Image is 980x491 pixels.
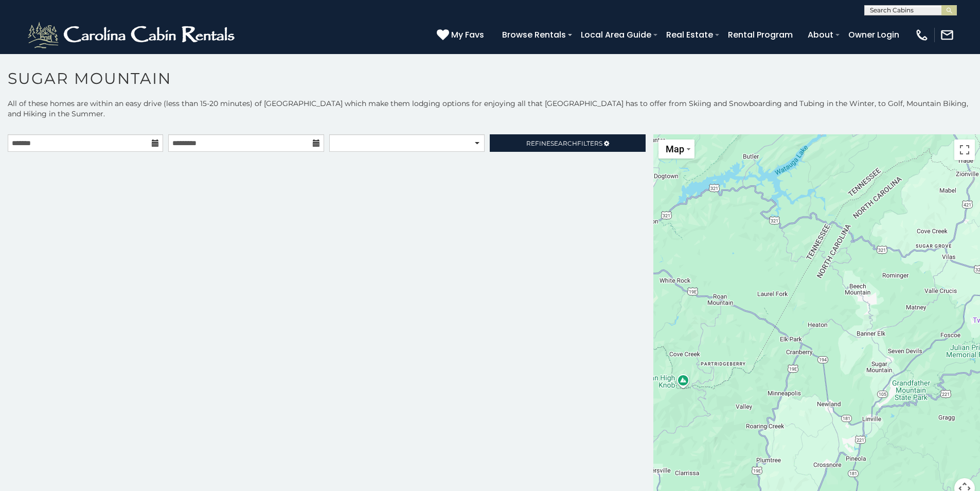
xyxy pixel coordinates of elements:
img: mail-regular-white.png [940,28,954,42]
a: Real Estate [661,26,718,44]
a: My Favs [437,28,487,42]
a: Rental Program [723,26,798,44]
span: Search [550,139,577,147]
img: White-1-2.png [26,20,239,50]
a: Browse Rentals [497,26,571,44]
a: Owner Login [843,26,904,44]
span: Map [666,144,684,154]
span: My Favs [451,28,484,41]
img: phone-regular-white.png [915,28,929,42]
span: Refine Filters [526,139,602,147]
button: Toggle fullscreen view [954,139,975,160]
a: Local Area Guide [576,26,656,44]
button: Change map style [658,139,694,159]
a: About [803,26,839,44]
a: RefineSearchFilters [490,134,645,152]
